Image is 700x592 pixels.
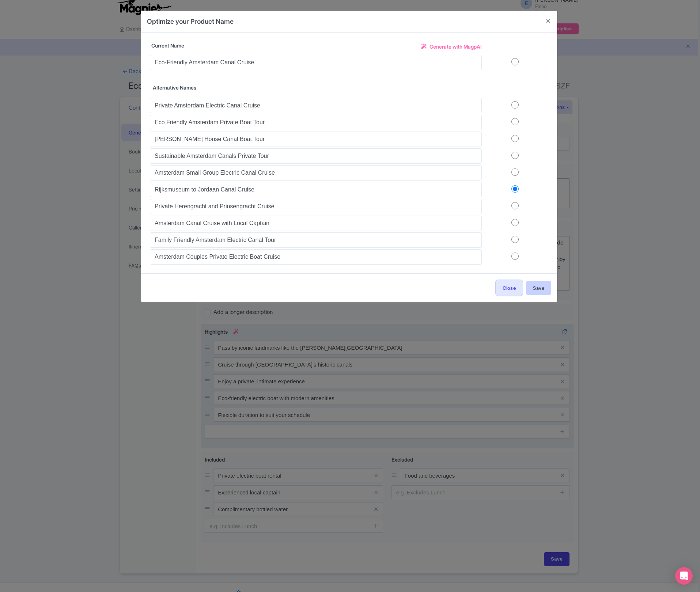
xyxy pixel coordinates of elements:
span: Alternative Names [153,84,196,91]
h4: Optimize your Product Name [147,16,234,26]
span: Generate with MagpAI [430,43,482,50]
div: Open Intercom Messenger [675,567,693,585]
button: Close [540,11,557,31]
button: Save [526,281,551,295]
a: Generate with MagpAI [421,43,482,53]
button: Close [495,280,523,296]
span: Current Name [151,42,184,49]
